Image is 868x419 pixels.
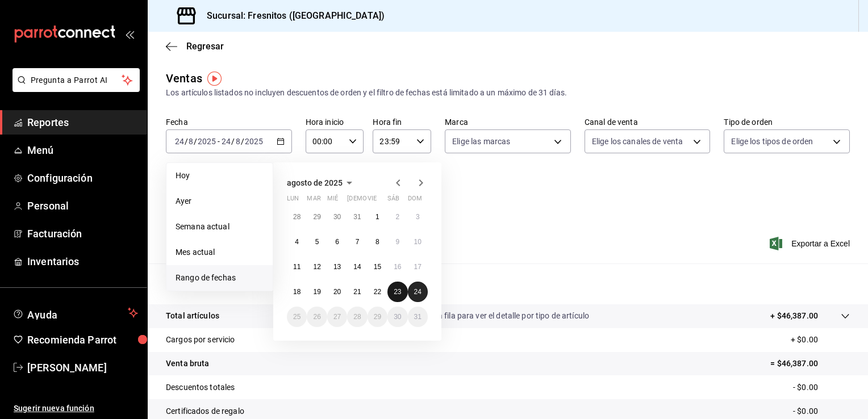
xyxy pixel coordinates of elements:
[408,232,428,252] button: 10 de agosto de 2025
[395,213,399,221] abbr: 2 de agosto de 2025
[27,143,138,158] span: Menú
[315,238,319,246] abbr: 5 de agosto de 2025
[293,213,301,221] abbr: 28 de julio de 2025
[244,137,264,146] input: ----
[27,115,138,130] span: Reportes
[353,313,361,321] abbr: 28 de agosto de 2025
[197,137,216,146] input: ----
[327,257,347,277] button: 13 de agosto de 2025
[374,263,381,271] abbr: 15 de agosto de 2025
[166,334,235,346] p: Cargos por servicio
[287,257,307,277] button: 11 de agosto de 2025
[166,41,224,52] button: Regresar
[375,213,379,221] abbr: 1 de agosto de 2025
[368,282,387,302] button: 22 de agosto de 2025
[174,137,185,146] input: --
[166,70,202,87] div: Ventas
[313,263,320,271] abbr: 12 de agosto de 2025
[287,207,307,227] button: 28 de julio de 2025
[400,310,589,322] p: Da clic en la fila para ver el detalle por tipo de artículo
[287,176,356,190] button: agosto de 2025
[327,195,338,207] abbr: miércoles
[166,405,244,417] p: Certificados de regalo
[194,137,197,146] span: /
[307,307,327,327] button: 26 de agosto de 2025
[176,170,264,182] span: Hoy
[287,178,343,187] span: agosto de 2025
[231,137,235,146] span: /
[408,195,422,207] abbr: domingo
[585,118,711,126] label: Canal de venta
[408,282,428,302] button: 24 de agosto de 2025
[347,195,414,207] abbr: jueves
[327,232,347,252] button: 6 de agosto de 2025
[307,257,327,277] button: 12 de agosto de 2025
[307,282,327,302] button: 19 de agosto de 2025
[347,282,367,302] button: 21 de agosto de 2025
[8,82,140,94] a: Pregunta a Parrot AI
[387,257,407,277] button: 16 de agosto de 2025
[235,137,241,146] input: --
[387,207,407,227] button: 2 de agosto de 2025
[387,282,407,302] button: 23 de agosto de 2025
[287,195,299,207] abbr: lunes
[241,137,244,146] span: /
[416,213,420,221] abbr: 3 de agosto de 2025
[293,288,301,296] abbr: 18 de agosto de 2025
[31,74,122,86] span: Pregunta a Parrot AI
[27,254,138,269] span: Inventarios
[176,195,264,207] span: Ayer
[791,334,850,346] p: + $0.00
[356,238,360,246] abbr: 7 de agosto de 2025
[327,282,347,302] button: 20 de agosto de 2025
[313,313,320,321] abbr: 26 de agosto de 2025
[27,332,138,347] span: Recomienda Parrot
[313,213,320,221] abbr: 29 de julio de 2025
[387,232,407,252] button: 9 de agosto de 2025
[335,238,339,246] abbr: 6 de agosto de 2025
[374,313,381,321] abbr: 29 de agosto de 2025
[414,288,422,296] abbr: 24 de agosto de 2025
[218,137,220,146] span: -
[327,207,347,227] button: 30 de julio de 2025
[176,272,264,284] span: Rango de fechas
[306,118,364,126] label: Hora inicio
[166,382,235,393] p: Descuentos totales
[188,137,194,146] input: --
[333,263,341,271] abbr: 13 de agosto de 2025
[333,288,341,296] abbr: 20 de agosto de 2025
[772,237,850,250] button: Exportar a Excel
[414,238,422,246] abbr: 10 de agosto de 2025
[793,405,850,417] p: - $0.00
[12,68,140,92] button: Pregunta a Parrot AI
[307,232,327,252] button: 5 de agosto de 2025
[724,118,850,126] label: Tipo de orden
[374,288,381,296] abbr: 22 de agosto de 2025
[353,263,361,271] abbr: 14 de agosto de 2025
[414,263,422,271] abbr: 17 de agosto de 2025
[353,213,361,221] abbr: 31 de julio de 2025
[27,198,138,213] span: Personal
[408,207,428,227] button: 3 de agosto de 2025
[333,313,341,321] abbr: 27 de agosto de 2025
[166,87,850,99] div: Los artículos listados no incluyen descuentos de orden y el filtro de fechas está limitado a un m...
[731,136,813,147] span: Elige los tipos de orden
[287,232,307,252] button: 4 de agosto de 2025
[394,288,401,296] abbr: 23 de agosto de 2025
[333,213,341,221] abbr: 30 de julio de 2025
[592,136,683,147] span: Elige los canales de venta
[347,257,367,277] button: 14 de agosto de 2025
[207,72,222,86] img: Tooltip marker
[313,288,320,296] abbr: 19 de agosto de 2025
[368,307,387,327] button: 29 de agosto de 2025
[14,403,138,414] span: Sugerir nueva función
[198,9,385,23] h3: Sucursal: Fresnitos ([GEOGRAPHIC_DATA])
[295,238,299,246] abbr: 4 de agosto de 2025
[414,313,422,321] abbr: 31 de agosto de 2025
[221,137,231,146] input: --
[375,238,379,246] abbr: 8 de agosto de 2025
[307,195,320,207] abbr: martes
[368,207,387,227] button: 1 de agosto de 2025
[353,288,361,296] abbr: 21 de agosto de 2025
[287,282,307,302] button: 18 de agosto de 2025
